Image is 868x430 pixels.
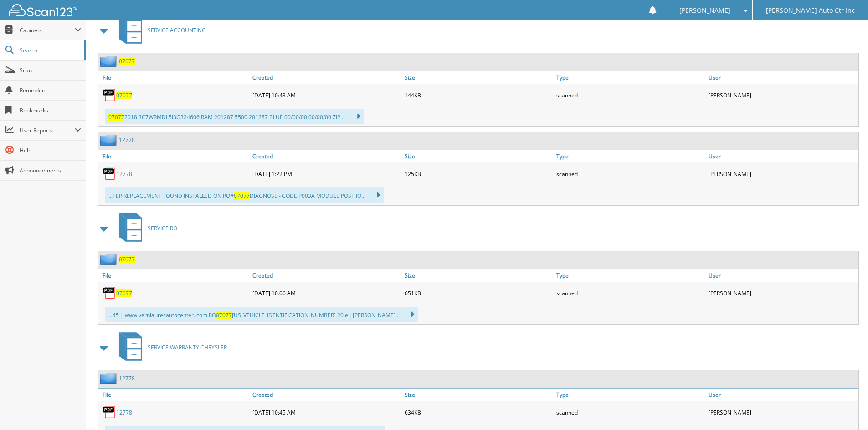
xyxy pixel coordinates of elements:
[250,150,402,162] a: Created
[98,150,250,162] a: File
[679,8,730,13] span: [PERSON_NAME]
[20,106,81,114] span: Bookmarks
[103,88,116,102] img: PDF.png
[554,71,706,84] a: Type
[100,56,119,67] img: folder2.png
[105,109,364,124] div: 2018 3C7WRMDL5I3G324606 RAM 201287 5500 201287 BLUE 00/00/00 00/00/00 ZIP ...
[706,86,858,104] div: [PERSON_NAME]
[706,389,858,401] a: User
[119,255,135,263] a: 07077
[402,269,555,282] a: Size
[20,46,80,54] span: Search
[20,167,81,174] span: Announcements
[103,167,116,181] img: PDF.png
[98,71,250,84] a: File
[402,86,555,104] div: 144KB
[402,150,555,162] a: Size
[20,126,75,134] span: User Reports
[706,150,858,162] a: User
[554,403,706,421] div: scanned
[402,403,555,421] div: 634KB
[20,147,81,154] span: Help
[706,403,858,421] div: [PERSON_NAME]
[554,269,706,282] a: Type
[148,344,227,351] span: SERVICE WARRANTY CHRYSLER
[250,284,402,302] div: [DATE] 10:06 AM
[234,192,250,200] span: 07077
[116,91,132,99] a: 07077
[116,289,132,297] a: 07077
[103,286,116,300] img: PDF.png
[100,373,119,384] img: folder2.png
[9,4,77,16] img: scan123-logo-white.svg
[103,405,116,419] img: PDF.png
[554,86,706,104] div: scanned
[119,57,135,65] a: 07077
[113,12,206,48] a: SERVICE ACCOUNTING
[116,409,132,416] a: 12778
[402,71,555,84] a: Size
[706,284,858,302] div: [PERSON_NAME]
[554,165,706,183] div: scanned
[113,329,227,365] a: SERVICE WARRANTY CHRYSLER
[105,307,418,322] div: ...45 | www.vernlauresautocenter. com RO [US_VEHICLE_IDENTIFICATION_NUMBER] 20ie |[PERSON_NAME]...
[108,113,124,121] span: 07077
[119,374,135,382] a: 12778
[554,284,706,302] div: scanned
[706,71,858,84] a: User
[766,8,855,13] span: [PERSON_NAME] Auto Ctr Inc
[216,311,232,319] span: 07077
[100,134,119,146] img: folder2.png
[20,26,75,34] span: Cabinets
[113,210,177,246] a: SERVICE RO
[148,224,177,232] span: SERVICE RO
[148,26,206,34] span: SERVICE ACCOUNTING
[20,66,81,74] span: Scan
[250,403,402,421] div: [DATE] 10:45 AM
[100,253,119,265] img: folder2.png
[98,389,250,401] a: File
[554,150,706,162] a: Type
[20,86,81,94] span: Reminders
[105,187,384,203] div: ...TER REPLACEMENT FOUND INSTALLED ON RO# DIAGNOSE - CODE P003A MODULE POSITIO...
[554,389,706,401] a: Type
[402,389,555,401] a: Size
[250,269,402,282] a: Created
[706,269,858,282] a: User
[119,136,135,144] a: 12778
[250,86,402,104] div: [DATE] 10:43 AM
[250,71,402,84] a: Created
[116,170,132,178] a: 12778
[250,389,402,401] a: Created
[402,284,555,302] div: 651KB
[250,165,402,183] div: [DATE] 1:22 PM
[402,165,555,183] div: 125KB
[98,269,250,282] a: File
[706,165,858,183] div: [PERSON_NAME]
